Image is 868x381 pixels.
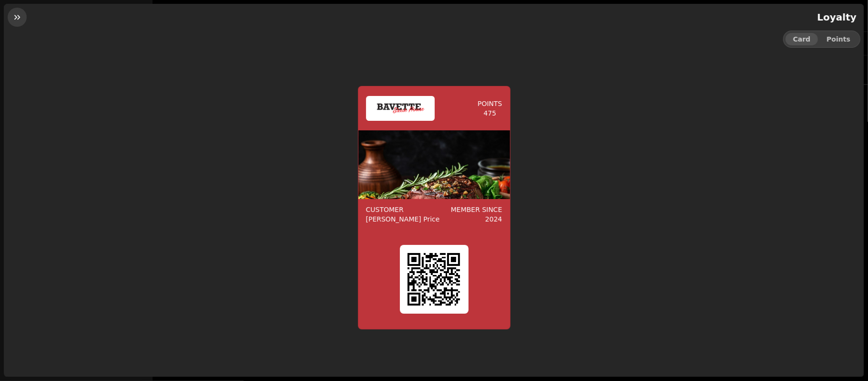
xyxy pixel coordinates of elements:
span: Points [827,36,850,42]
p: points [478,99,502,108]
p: 475 [483,108,496,118]
p: Member since [451,205,502,214]
p: Customer [366,205,440,214]
button: Points [819,33,858,45]
button: Card [786,33,818,45]
span: Card [793,36,811,42]
p: [PERSON_NAME] Price [366,214,440,224]
h2: Loyalty [814,11,857,24]
p: 2024 [485,214,502,224]
img: header [370,100,431,117]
